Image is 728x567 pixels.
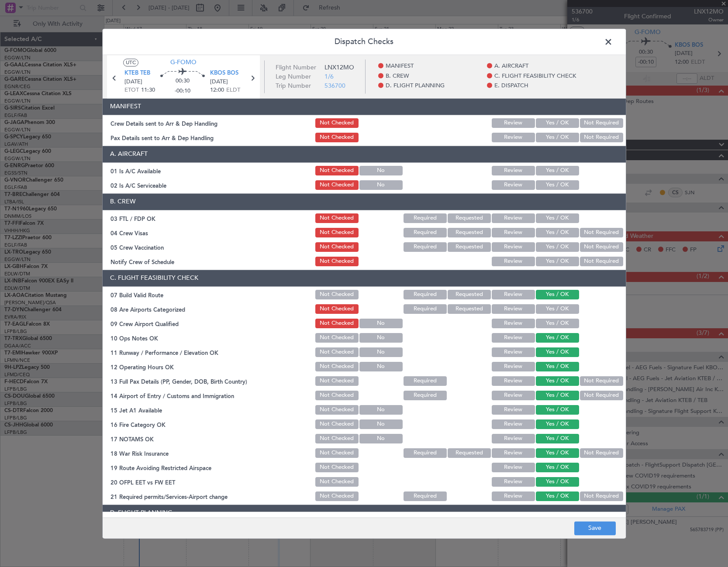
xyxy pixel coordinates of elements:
[536,405,579,415] button: Yes / OK
[536,362,579,371] button: Yes / OK
[536,242,579,252] button: Yes / OK
[494,72,576,81] span: C. FLIGHT FEASIBILITY CHECK
[580,257,623,266] button: Not Required
[536,228,579,237] button: Yes / OK
[580,491,623,501] button: Not Required
[536,419,579,429] button: Yes / OK
[580,391,623,400] button: Not Required
[580,133,623,142] button: Not Required
[536,491,579,501] button: Yes / OK
[536,118,579,128] button: Yes / OK
[536,376,579,386] button: Yes / OK
[536,304,579,314] button: Yes / OK
[536,166,579,175] button: Yes / OK
[580,376,623,386] button: Not Required
[536,133,579,142] button: Yes / OK
[536,448,579,458] button: Yes / OK
[536,180,579,190] button: Yes / OK
[580,242,623,252] button: Not Required
[536,347,579,357] button: Yes / OK
[536,477,579,487] button: Yes / OK
[103,29,626,55] header: Dispatch Checks
[536,257,579,266] button: Yes / OK
[536,290,579,299] button: Yes / OK
[574,521,616,535] button: Save
[536,434,579,443] button: Yes / OK
[580,228,623,237] button: Not Required
[536,333,579,343] button: Yes / OK
[536,391,579,400] button: Yes / OK
[536,213,579,223] button: Yes / OK
[580,118,623,128] button: Not Required
[536,319,579,328] button: Yes / OK
[536,463,579,472] button: Yes / OK
[580,448,623,458] button: Not Required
